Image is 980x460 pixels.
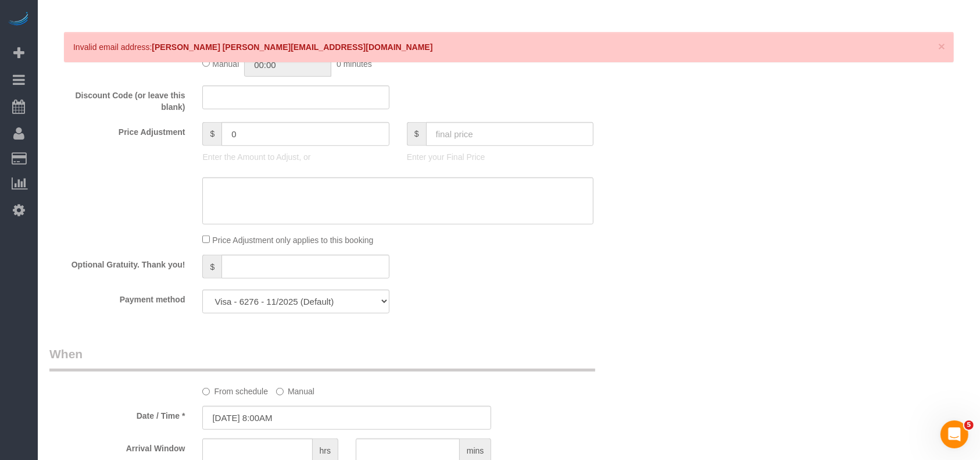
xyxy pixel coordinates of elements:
[41,85,194,113] label: Discount Code (or leave this blank)
[276,388,284,395] input: Manual
[938,40,945,52] button: Close
[202,406,491,430] input: MM/DD/YYYY HH:MM
[41,122,194,138] label: Price Adjustment
[407,151,593,163] p: Enter your Final Price
[41,438,194,454] label: Arrival Window
[202,388,210,395] input: From schedule
[41,406,194,422] label: Date / Time *
[202,381,268,397] label: From schedule
[202,151,389,163] p: Enter the Amount to Adjust, or
[938,40,945,53] span: ×
[49,345,595,372] legend: When
[73,41,933,53] p: Invalid email address:
[426,122,594,146] input: final price
[41,255,194,270] label: Optional Gratuity. Thank you!
[41,31,194,47] label: Duration
[202,255,221,279] span: $
[202,122,221,146] span: $
[407,122,426,146] span: $
[41,290,194,305] label: Payment method
[7,12,30,28] img: Automaid Logo
[276,381,314,397] label: Manual
[152,42,432,52] strong: [PERSON_NAME] [PERSON_NAME][EMAIL_ADDRESS][DOMAIN_NAME]
[940,420,968,448] iframe: Intercom live chat
[964,420,974,430] span: 5
[212,236,373,245] span: Price Adjustment only applies to this booking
